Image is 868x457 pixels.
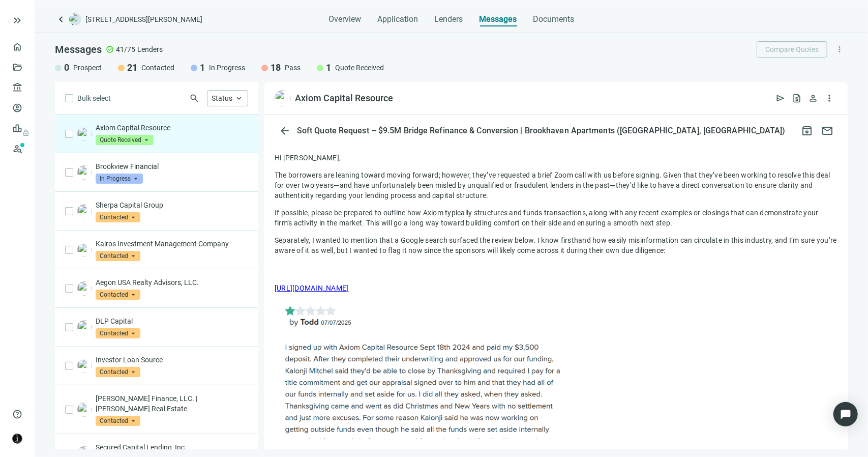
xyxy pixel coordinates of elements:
[77,320,92,334] img: e1adfaf1-c1e5-4a27-8d0e-77d95da5e3c5
[116,44,135,54] span: 41/75
[775,93,786,103] span: send
[285,63,301,73] span: Pass
[96,135,154,145] span: Quote Received
[824,93,834,103] span: more_vert
[85,14,202,24] span: [STREET_ADDRESS][PERSON_NAME]
[137,44,163,54] span: Lenders
[11,14,23,26] button: keyboard_double_arrow_right
[792,93,802,103] span: request_quote
[96,161,248,172] p: Brookview Financial
[106,45,114,53] span: check_circle
[96,416,140,426] span: Contacted
[96,174,143,184] span: In Progress
[326,62,331,74] span: 1
[200,62,205,74] span: 1
[434,14,463,24] span: Lenders
[835,45,844,54] span: more_vert
[96,367,140,377] span: Contacted
[295,92,393,104] div: Axiom Capital Resource
[96,290,140,300] span: Contacted
[789,90,805,106] button: request_quote
[209,63,245,73] span: In Progress
[77,281,92,296] img: a69f3eab-5229-4df6-b840-983cd4e2be87
[275,90,291,106] img: 24d43aff-89e2-4992-b51a-c358918be0bb
[821,125,833,137] span: mail
[271,62,281,74] span: 18
[96,239,248,249] p: Kairos Investment Management Company
[821,90,837,106] button: more_vert
[55,13,67,25] a: keyboard_arrow_left
[328,14,361,24] span: Overview
[295,126,788,136] div: Soft Quote Request – $9.5M Bridge Refinance & Conversion | Brookhaven Apartments ([GEOGRAPHIC_DAT...
[73,63,102,73] span: Prospect
[757,41,827,58] button: Compare Quotes
[96,277,248,288] p: Aegon USA Realty Advisors, LLC.
[212,94,232,102] span: Status
[77,127,92,141] img: 24d43aff-89e2-4992-b51a-c358918be0bb
[55,43,102,55] span: Messages
[831,41,848,58] button: more_vert
[189,93,199,103] span: search
[96,251,140,261] span: Contacted
[13,434,22,443] img: avatar
[96,212,140,222] span: Contacted
[377,14,418,24] span: Application
[479,14,517,24] span: Messages
[275,121,295,141] button: arrow_back
[96,393,248,414] p: [PERSON_NAME] Finance, LLC. | [PERSON_NAME] Real Estate
[279,125,291,137] span: arrow_back
[96,316,248,326] p: DLP Capital
[77,93,111,104] span: Bulk select
[533,14,574,24] span: Documents
[96,200,248,210] p: Sherpa Capital Group
[127,62,137,74] span: 21
[797,121,817,141] button: archive
[96,328,140,338] span: Contacted
[77,403,92,417] img: 82d333c4-b4a8-47c4-91f4-1c91c19e1a34
[69,13,81,25] img: deal-logo
[801,125,813,137] span: archive
[805,90,821,106] button: person
[817,121,837,141] button: mail
[77,204,92,218] img: 507ab297-7134-4cf9-a5d5-df901da1d439
[96,123,248,133] p: Axiom Capital Resource
[96,355,248,365] p: Investor Loan Source
[833,402,858,426] div: Open Intercom Messenger
[77,243,92,257] img: 32e5d180-2127-473a-99f0-b7ac69551aa4
[335,63,384,73] span: Quote Received
[234,94,244,103] span: keyboard_arrow_up
[141,63,174,73] span: Contacted
[64,62,69,74] span: 0
[772,90,789,106] button: send
[96,442,248,452] p: Secured Capital Lending, Inc.
[12,409,22,419] span: help
[77,165,92,180] img: f11a60fd-477f-48d3-8113-3e2f32cc161d
[77,359,92,373] img: 917acf5e-07f8-45b9-9335-2847a5d0b34d
[808,93,818,103] span: person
